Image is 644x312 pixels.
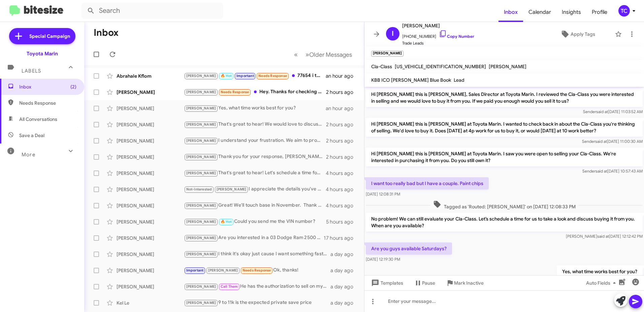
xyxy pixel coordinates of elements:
div: 2 hours ago [326,137,359,144]
div: 4 hours ago [326,170,359,177]
span: Insights [556,2,586,22]
span: [PERSON_NAME] [186,106,216,110]
h1: Inbox [94,27,119,38]
small: [PERSON_NAME] [371,51,404,57]
p: Hi [PERSON_NAME] this is [PERSON_NAME] at Toyota Marin. I wanted to check back in about the Cla-C... [366,118,643,137]
button: Pause [409,277,441,289]
input: Search [82,3,223,19]
span: [PERSON_NAME] [186,252,216,256]
span: KBB ICO [PERSON_NAME] Blue Book [371,77,451,83]
p: I want too really bad but I have a couple. Paint chips [366,177,489,189]
span: Save a Deal [19,132,44,139]
div: 9 to 11k is the expected private save price [184,299,330,307]
span: Inbox [498,2,523,22]
div: Could you send me the VIN number? [184,218,326,226]
span: Sender [DATE] 11:03:52 AM [583,109,643,114]
span: [PERSON_NAME] [186,236,216,240]
span: Lead [454,77,464,83]
div: He has the authorization to sell on my behalf. [184,283,330,290]
div: 4 hours ago [326,186,359,193]
div: Hey. Thanks for checking in. I'm waiting for the 2026 rav [184,88,326,96]
div: I think it's okay just cause I want something fast and I know those cars are a lil more expensive... [184,250,330,258]
span: Pause [422,277,435,289]
div: [PERSON_NAME] [117,218,184,225]
span: [PERSON_NAME] [186,284,216,289]
span: Apply Tags [571,28,595,40]
span: said at [597,234,609,239]
button: Templates [364,277,409,289]
span: [PERSON_NAME] [186,301,216,305]
span: Sender [DATE] 11:00:30 AM [582,139,643,144]
span: [PERSON_NAME] [186,122,216,127]
div: Are you interested in a 03 Dodge Ram 2500 4x4 extra cab hemi ? [PERSON_NAME] [PHONE_NUMBER] [184,234,324,242]
span: [PHONE_NUMBER] [402,30,474,40]
span: Sender [DATE] 10:57:43 AM [582,168,643,174]
span: Tagged as 'Routed: [PERSON_NAME]' on [DATE] 12:08:33 PM [430,200,578,210]
span: Call Them [221,284,238,289]
div: [PERSON_NAME] [117,137,184,144]
span: « [294,50,298,59]
div: [PERSON_NAME] [117,89,184,96]
span: [DATE] 12:19:30 PM [366,257,400,262]
a: Special Campaign [9,28,75,44]
div: Ok, thanks! [184,266,330,274]
div: [PERSON_NAME] [117,283,184,290]
span: All Conversations [19,116,57,123]
div: I appreciate the details you've shared! To provide an accurate offer, I'd like to invite you to v... [184,185,326,193]
div: [PERSON_NAME] [117,235,184,241]
a: Profile [586,2,613,22]
a: Copy Number [439,34,474,39]
div: [PERSON_NAME] [117,267,184,274]
div: TC [618,5,630,17]
div: Yes, what time works best for you? [184,104,326,112]
span: Important [236,74,254,78]
span: Not-Interested [186,187,212,191]
div: [PERSON_NAME] [117,202,184,209]
span: Needs Response [221,90,249,94]
span: Cla-Class [371,63,392,70]
p: Hi [PERSON_NAME] this is [PERSON_NAME] at Toyota Marin. I saw you were open to selling your Cla-C... [366,148,643,166]
button: Auto Fields [581,277,624,289]
span: Templates [370,277,403,289]
div: Abrahale Kflom [117,73,184,79]
span: Trade Leads [402,40,474,47]
div: That's great to hear! Let's schedule a time for you to bring your Mustang in for evaluation. When... [184,169,326,177]
span: » [305,50,309,59]
span: Mark Inactive [454,277,484,289]
span: Important [186,268,204,272]
div: 4 hours ago [326,202,359,209]
span: Inbox [19,83,76,90]
span: [PERSON_NAME] [186,219,216,224]
span: [PERSON_NAME] [186,171,216,175]
span: I [392,28,394,39]
span: Needs Response [19,100,76,106]
span: [DATE] 12:08:31 PM [366,191,400,197]
button: Previous [290,48,302,61]
span: [PERSON_NAME] [DATE] 12:12:42 PM [566,234,643,239]
div: a day ago [330,267,359,274]
span: More [22,152,35,158]
button: Apply Tags [543,28,612,40]
div: Toyota Marin [27,50,58,57]
span: [PERSON_NAME] [186,138,216,143]
span: 🔥 Hot [221,74,232,78]
p: Are you guys available Saturdays? [366,242,452,255]
div: Thank you for your response, [PERSON_NAME]! Feel free to reach out anytime if you decide to sell ... [184,153,326,161]
span: [PERSON_NAME] [217,187,247,191]
p: Yes, what time works best for you? [557,265,643,278]
span: [PERSON_NAME] [186,203,216,208]
button: TC [613,5,637,17]
span: [PERSON_NAME] [186,90,216,94]
a: Calendar [523,2,556,22]
div: 2 hours ago [326,154,359,160]
div: [PERSON_NAME] [117,121,184,128]
span: [US_VEHICLE_IDENTIFICATION_NUMBER] [395,63,486,70]
div: [PERSON_NAME] [117,186,184,193]
button: Mark Inactive [441,277,489,289]
div: 17 hours ago [324,235,359,241]
span: said at [595,168,607,174]
button: Next [301,48,356,61]
div: [PERSON_NAME] [117,170,184,177]
div: Great! We'll touch base in November. Thank you! [184,202,326,209]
